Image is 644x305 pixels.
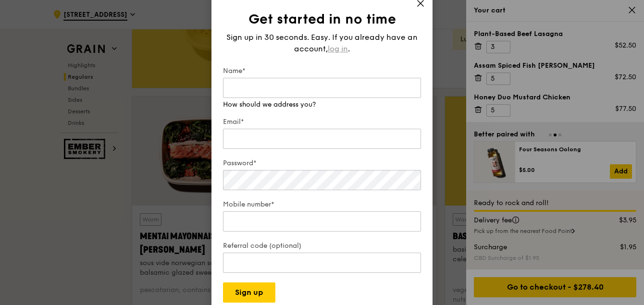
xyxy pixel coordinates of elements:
div: How should we address you? [223,100,421,110]
span: Sign up in 30 seconds. Easy. If you already have an account, [226,33,418,53]
h1: Get started in no time [223,11,421,28]
label: Name* [223,66,421,76]
label: Password* [223,159,421,168]
label: Email* [223,117,421,127]
label: Mobile number* [223,200,421,209]
span: . [348,44,350,53]
label: Referral code (optional) [223,241,421,251]
button: Sign up [223,282,275,303]
span: log in [328,43,348,55]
